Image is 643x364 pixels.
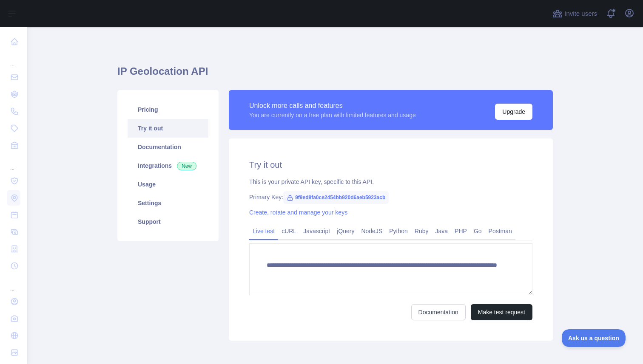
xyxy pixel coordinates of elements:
[485,224,515,238] a: Postman
[249,224,278,238] a: Live test
[278,224,300,238] a: cURL
[128,119,208,138] a: Try it out
[249,111,416,119] div: You are currently on a free plan with limited features and usage
[470,224,485,238] a: Go
[411,304,466,320] a: Documentation
[283,191,389,204] span: 9f9ed8fa0ce2454bb920d6aeb5923acb
[128,100,208,119] a: Pricing
[249,159,532,171] h2: Try it out
[551,7,599,20] button: Invite users
[7,275,20,292] div: ...
[7,155,20,172] div: ...
[128,212,208,231] a: Support
[300,224,333,238] a: Javascript
[128,138,208,156] a: Documentation
[432,224,452,238] a: Java
[128,194,208,212] a: Settings
[249,178,532,186] div: This is your private API key, specific to this API.
[128,156,208,175] a: Integrations New
[495,104,532,120] button: Upgrade
[471,304,532,320] button: Make test request
[7,51,20,68] div: ...
[358,224,386,238] a: NodeJS
[249,209,347,216] a: Create, rotate and manage your keys
[117,65,553,85] h1: IP Geolocation API
[411,224,432,238] a: Ruby
[564,9,597,19] span: Invite users
[562,329,626,347] iframe: Toggle Customer Support
[249,193,532,201] div: Primary Key:
[333,224,358,238] a: jQuery
[386,224,411,238] a: Python
[177,162,196,170] span: New
[249,101,416,111] div: Unlock more calls and features
[451,224,470,238] a: PHP
[128,175,208,194] a: Usage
